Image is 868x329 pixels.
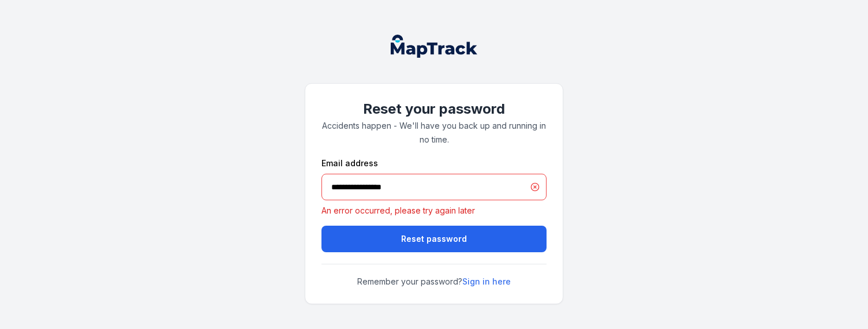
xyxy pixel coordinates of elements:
a: Sign in here [462,276,511,287]
h1: Reset your password [321,100,547,118]
p: An error occurred, please try again later [321,205,547,216]
span: Remember your password? [321,276,547,287]
nav: Global [372,35,496,58]
button: Reset password [321,226,547,252]
span: Accidents happen - We'll have you back up and running in no time. [322,121,546,144]
label: Email address [321,158,378,169]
